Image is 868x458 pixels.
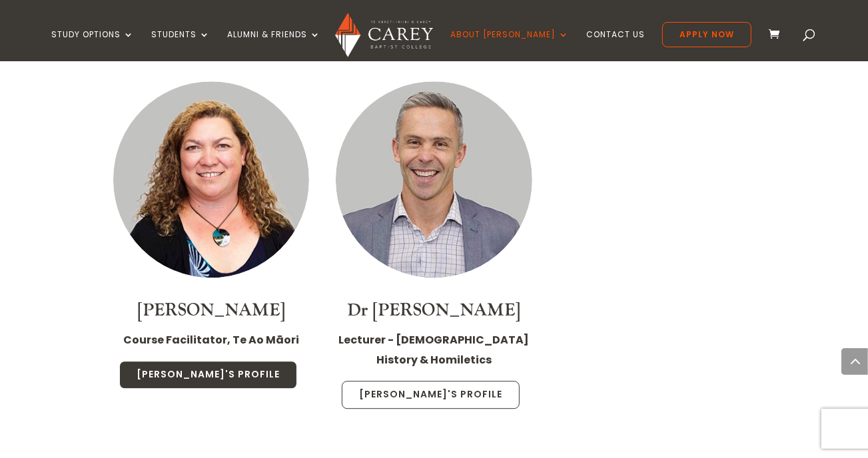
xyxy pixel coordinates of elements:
[450,30,569,61] a: About [PERSON_NAME]
[662,22,751,47] a: Apply Now
[137,299,285,322] a: [PERSON_NAME]
[335,13,433,57] img: Carey Baptist College
[227,30,320,61] a: Alumni & Friends
[119,361,297,389] a: [PERSON_NAME]'s Profile
[151,30,210,61] a: Students
[586,30,645,61] a: Contact Us
[342,381,520,409] a: [PERSON_NAME]'s Profile
[347,299,520,322] a: Dr [PERSON_NAME]
[113,81,309,277] img: Staff Thumbnail - Denise Tims
[338,332,529,367] strong: Lecturer - [DEMOGRAPHIC_DATA] History & Homiletics
[123,332,299,347] strong: Course Facilitator, Te Ao Māori
[51,30,134,61] a: Study Options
